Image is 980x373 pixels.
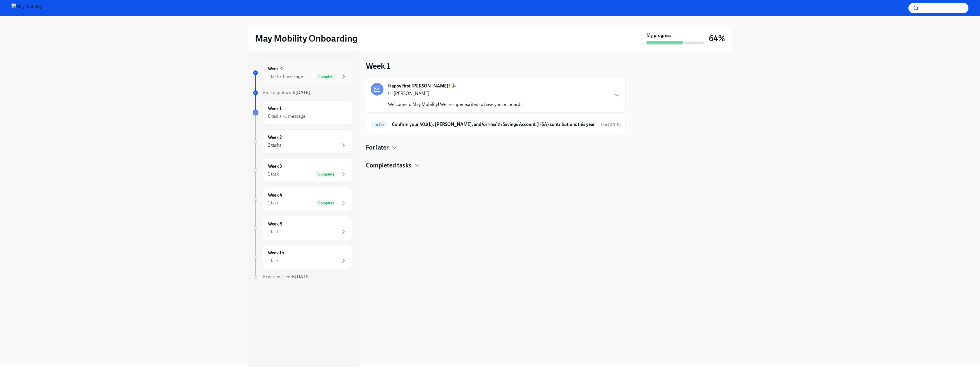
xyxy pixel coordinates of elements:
[263,274,310,279] span: Experience ends
[388,83,457,89] strong: Happy first [PERSON_NAME]! 🎉
[268,134,282,141] h6: Week 2
[268,258,279,264] div: 1 task
[253,89,352,96] a: First day at work[DATE]
[388,90,522,97] p: Hi [PERSON_NAME],
[646,32,671,39] strong: My progress
[601,122,621,127] span: August 25th, 2025 09:00
[371,122,387,127] span: To Do
[268,73,303,80] div: 1 task • 1 message
[366,61,390,71] h3: Week 1
[12,3,42,13] img: May Mobility
[268,229,279,235] div: 1 task
[253,216,352,240] a: Week 61 task
[268,105,282,112] h6: Week 1
[253,100,352,125] a: Week 18 tasks • 1 message
[366,143,626,152] div: For later
[268,192,282,198] h6: Week 4
[263,90,310,95] span: First day at work
[268,171,279,177] div: 1 task
[268,66,283,72] h6: Week -1
[295,90,310,95] strong: [DATE]
[315,201,338,205] span: Complete
[366,143,389,152] h4: For later
[253,158,352,182] a: Week 31 taskComplete
[608,122,621,127] strong: [DATE]
[253,129,352,154] a: Week 22 tasks
[268,142,281,148] div: 2 tasks
[268,221,282,227] h6: Week 6
[366,161,626,170] div: Completed tasks
[253,187,352,211] a: Week 41 taskComplete
[268,250,284,256] h6: Week 15
[366,161,411,170] h4: Completed tasks
[601,122,621,127] span: Due
[295,274,310,279] strong: [DATE]
[315,74,338,79] span: Complete
[392,121,596,128] h6: Confirm your 401(k), [PERSON_NAME], and/or Health Savings Account (HSA) contributions this year
[255,33,357,44] h2: May Mobility Onboarding
[709,33,725,44] h3: 64%
[315,172,338,176] span: Complete
[268,113,305,120] div: 8 tasks • 1 message
[253,61,352,85] a: Week -11 task • 1 messageComplete
[371,120,621,129] a: To DoConfirm your 401(k), [PERSON_NAME], and/or Health Savings Account (HSA) contributions this y...
[388,101,522,108] p: Welcome to May Mobility! We're super excited to have you on board!
[268,163,282,169] h6: Week 3
[253,245,352,269] a: Week 151 task
[268,200,279,206] div: 1 task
